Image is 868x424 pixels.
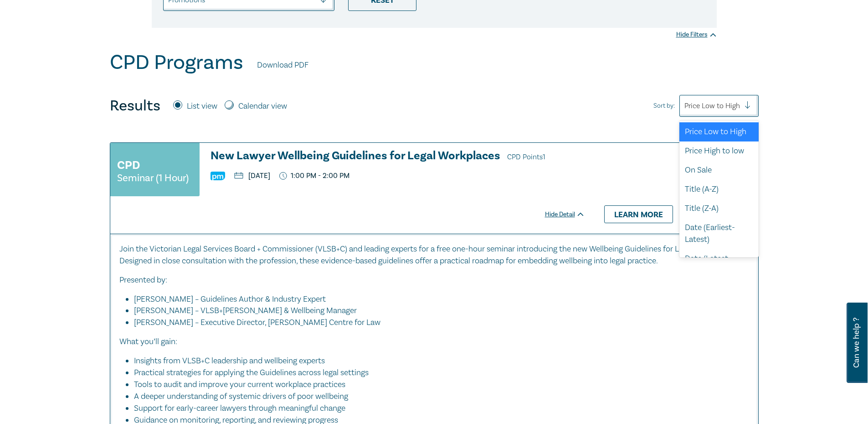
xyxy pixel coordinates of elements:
div: Price Low to High [679,122,759,141]
div: Price High to low [679,141,759,161]
img: Practice Management & Business Skills [211,172,225,180]
h3: New Lawyer Wellbeing Guidelines for Legal Workplaces [211,150,585,163]
a: Download PDF [257,59,308,71]
li: Support for early-career lawyers through meaningful change [134,403,740,414]
h4: Results [110,97,160,115]
p: Presented by: [119,274,749,286]
span: Sort by: [653,101,675,111]
div: Hide Detail [545,210,595,219]
p: 1:00 PM - 2:00 PM [279,172,350,180]
p: Join the Victorian Legal Services Board + Commissioner (VLSB+C) and leading experts for a free on... [119,243,749,267]
li: Practical strategies for applying the Guidelines across legal settings [134,367,740,379]
div: Date (Latest-Earliest) [679,249,759,280]
li: [PERSON_NAME] – Executive Director, [PERSON_NAME] Centre for Law [134,317,749,329]
div: Hide Filters [676,30,717,39]
h1: CPD Programs [110,51,243,74]
li: [PERSON_NAME] – Guidelines Author & Industry Expert [134,293,740,305]
label: List view [187,100,217,112]
small: Seminar (1 Hour) [117,173,189,183]
p: [DATE] [234,172,270,179]
li: A deeper understanding of systemic drivers of poor wellbeing [134,391,740,403]
h3: CPD [117,157,140,173]
li: Insights from VLSB+C leadership and wellbeing experts [134,355,740,367]
div: Title (Z-A) [679,199,759,218]
div: Title (A-Z) [679,180,759,199]
label: Calendar view [238,100,287,112]
a: Learn more [604,205,673,223]
span: CPD Points 1 [507,152,545,162]
input: Sort by [684,101,686,111]
li: [PERSON_NAME] – VLSB+[PERSON_NAME] & Wellbeing Manager [134,305,740,317]
p: What you’ll gain: [119,336,749,348]
span: Can we help ? [852,308,861,377]
div: Hide All Details [110,124,759,136]
div: Date (Earliest-Latest) [679,218,759,249]
a: New Lawyer Wellbeing Guidelines for Legal Workplaces CPD Points1 [211,150,585,163]
li: Tools to audit and improve your current workplace practices [134,379,740,391]
div: On Sale [679,161,759,180]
